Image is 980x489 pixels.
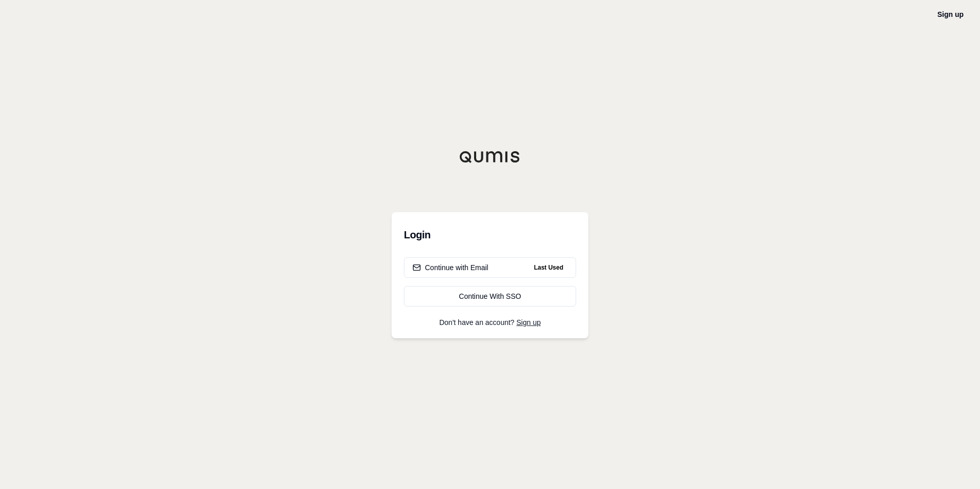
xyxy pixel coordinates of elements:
[404,225,576,245] h3: Login
[413,291,567,301] div: Continue With SSO
[937,10,964,18] a: Sign up
[404,319,576,326] p: Don't have an account?
[530,261,567,274] span: Last Used
[413,262,488,273] div: Continue with Email
[459,151,521,163] img: Qumis
[404,257,576,278] button: Continue with EmailLast Used
[404,286,576,307] a: Continue With SSO
[517,318,541,327] a: Sign up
